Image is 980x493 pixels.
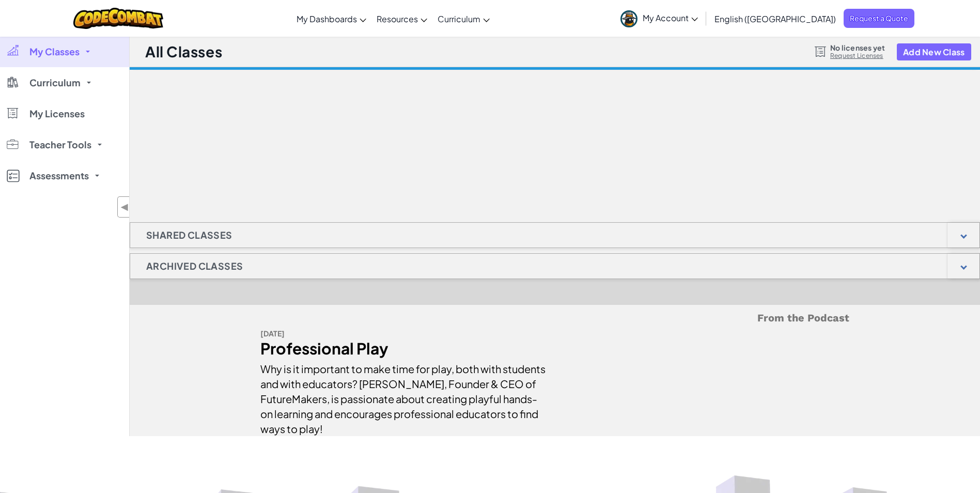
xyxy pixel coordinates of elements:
[377,13,418,24] span: Resources
[29,140,91,149] span: Teacher Tools
[130,222,248,248] h1: Shared Classes
[29,78,81,87] span: Curriculum
[830,43,885,52] span: No licenses yet
[29,171,89,180] span: Assessments
[830,52,885,60] a: Request Licenses
[260,326,547,341] div: [DATE]
[438,13,480,24] span: Curriculum
[844,9,914,28] a: Request a Quote
[297,13,357,24] span: My Dashboards
[371,5,432,33] a: Resources
[615,2,703,35] a: My Account
[73,8,164,29] img: CodeCombat logo
[291,5,371,33] a: My Dashboards
[714,13,836,24] span: English ([GEOGRAPHIC_DATA])
[130,253,259,279] h1: Archived Classes
[260,356,547,436] div: Why is it important to make time for play, both with students and with educators? [PERSON_NAME], ...
[260,341,547,356] div: Professional Play
[145,42,222,61] h1: All Classes
[432,5,495,33] a: Curriculum
[643,12,698,23] span: My Account
[29,47,80,56] span: My Classes
[897,43,971,60] button: Add New Class
[620,10,637,27] img: avatar
[709,5,841,33] a: English ([GEOGRAPHIC_DATA])
[260,310,849,326] h5: From the Podcast
[29,109,85,118] span: My Licenses
[120,199,129,214] span: ◀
